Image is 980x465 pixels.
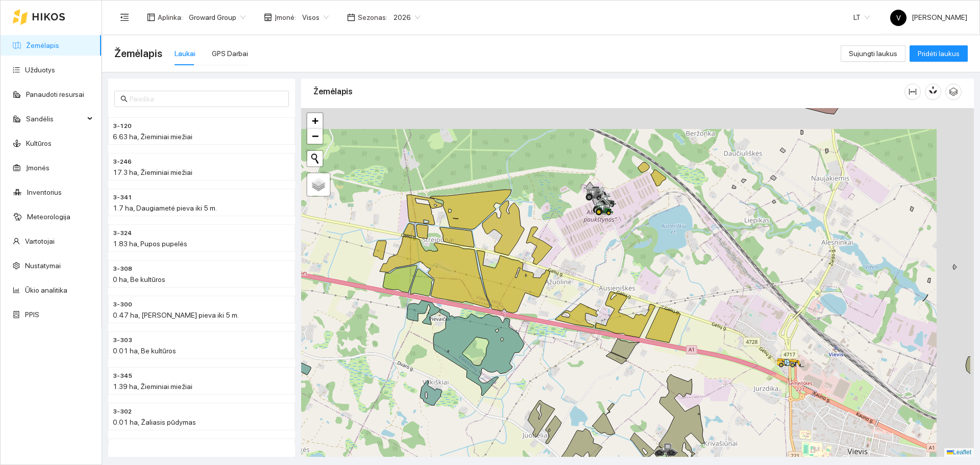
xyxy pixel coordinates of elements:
[26,90,84,98] a: Panaudoti resursai
[890,13,967,21] span: [PERSON_NAME]
[113,335,132,345] span: 3-303
[947,449,971,456] a: Leaflet
[113,121,132,131] span: 3-120
[113,407,132,417] span: 3-302
[312,130,318,142] span: −
[113,193,132,202] span: 3-341
[113,300,132,309] span: 3-300
[313,77,904,106] div: Žemėlapis
[307,128,323,144] a: Zoom out
[918,48,960,59] span: Pridėti laukus
[120,95,128,102] span: search
[910,45,968,62] button: Pridėti laukus
[853,10,870,25] span: LT
[120,13,129,22] span: menu-fold
[158,12,183,23] span: Aplinka :
[113,168,192,176] span: 17.3 ha, Žieminiai miežiai
[841,49,905,58] a: Sujungti laukus
[841,45,905,62] button: Sujungti laukus
[275,12,296,23] span: Įmonė :
[849,48,897,59] span: Sujungti laukus
[26,164,50,172] a: Įmonės
[25,262,61,270] a: Nustatymai
[113,275,165,283] span: 0 ha, Be kultūros
[113,347,176,355] span: 0.01 ha, Be kultūros
[114,45,162,62] span: Žemėlapis
[113,240,187,248] span: 1.83 ha, Pupos pupelės
[113,157,132,167] span: 3-246
[25,66,55,74] a: Užduotys
[302,10,329,25] span: Visos
[27,213,70,221] a: Meteorologija
[394,10,420,25] span: 2026
[26,139,52,147] a: Kultūros
[25,286,67,294] a: Ūkio analitika
[358,12,387,23] span: Sezonas :
[27,188,62,196] a: Inventorius
[113,418,196,426] span: 0.01 ha, Žaliasis pūdymas
[113,228,132,238] span: 3-324
[347,13,355,21] span: calendar
[189,10,246,25] span: Groward Group
[312,114,318,127] span: +
[175,48,195,59] div: Laukai
[307,173,330,196] a: Layers
[910,49,968,58] a: Pridėti laukus
[147,13,155,21] span: layout
[130,93,283,105] input: Paieška
[307,113,323,128] a: Zoom in
[113,311,239,319] span: 0.47 ha, [PERSON_NAME] pieva iki 5 m.
[26,109,84,129] span: Sandėlis
[904,84,921,100] button: column-width
[212,48,248,59] div: GPS Darbai
[26,41,59,49] a: Žemėlapis
[113,204,217,212] span: 1.7 ha, Daugiametė pieva iki 5 m.
[113,443,132,452] span: 3-088
[113,133,192,141] span: 6.63 ha, Žieminiai miežiai
[113,382,192,391] span: 1.39 ha, Žieminiai miežiai
[264,13,272,21] span: shop
[896,10,901,26] span: V
[113,264,132,274] span: 3-308
[25,237,55,245] a: Vartotojai
[905,88,920,96] span: column-width
[113,371,132,381] span: 3-345
[114,7,135,28] button: menu-fold
[25,311,39,319] a: PPIS
[307,151,323,166] button: Initiate a new search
